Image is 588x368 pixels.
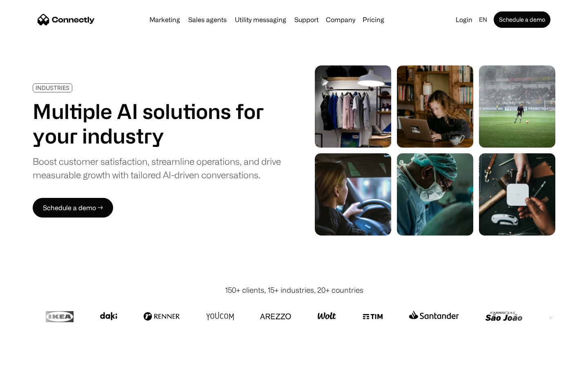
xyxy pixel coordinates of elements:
ul: Language list [16,354,49,365]
div: en [479,14,487,25]
div: Boost customer satisfaction, streamline operations, and drive measurable growth with tailored AI-... [33,155,281,182]
a: Sales agents [185,16,230,23]
a: Utility messaging [232,16,290,23]
div: INDUSTRIES [36,85,69,91]
a: Schedule a demo → [33,198,113,218]
aside: Language selected: English [8,353,49,365]
a: Marketing [146,16,183,23]
h1: Multiple AI solutions for your industry [33,99,281,148]
a: Schedule a demo [494,11,550,28]
a: Pricing [359,16,388,23]
div: 150+ clients, 15+ industries, 20+ countries [225,285,363,296]
a: Login [452,14,476,25]
a: Support [291,16,322,23]
div: Company [326,14,355,25]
